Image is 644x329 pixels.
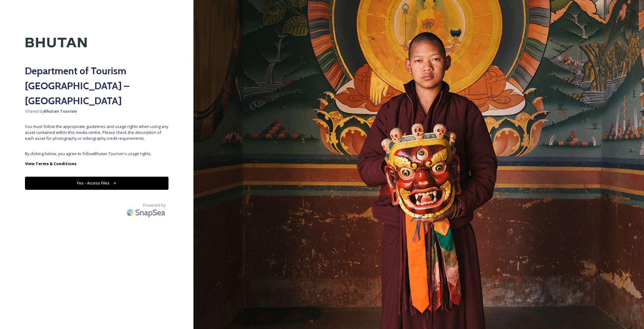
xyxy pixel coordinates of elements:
[25,63,168,108] h2: Department of Tourism [GEOGRAPHIC_DATA] – [GEOGRAPHIC_DATA]
[25,25,87,60] img: Kingdom-of-Bhutan-Logo.png
[125,205,168,220] img: SnapSea Logo
[25,151,168,157] span: By clicking below, you agree to follow Bhutan Tourism 's usage rights.
[25,160,168,167] a: View Terms & Conditions
[143,202,165,208] span: Powered by
[25,108,168,114] span: Shared by
[25,124,168,142] span: You must follow the appropriate guidelines and usage rights when using any asset contained within...
[25,177,168,189] button: Yes - Access Files
[44,108,77,114] strong: Bhutan Tourism
[25,161,76,166] strong: View Terms & Conditions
